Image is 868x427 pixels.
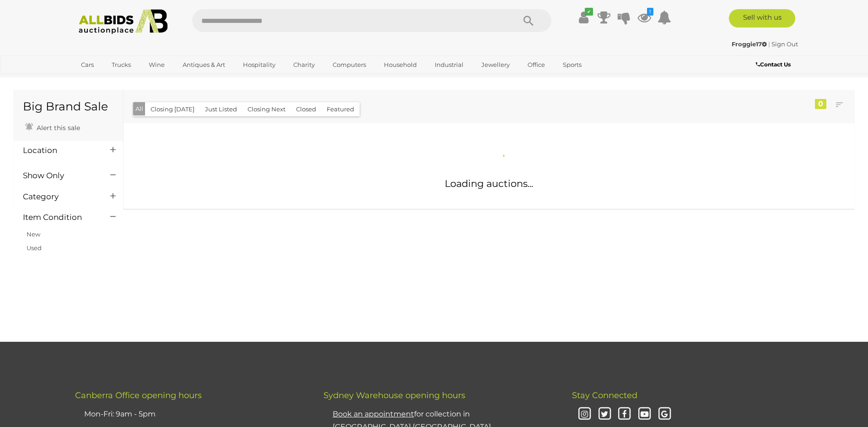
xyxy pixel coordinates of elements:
[177,57,231,72] a: Antiques & Art
[475,57,516,72] a: Jewellery
[585,8,593,16] i: ✔
[199,102,243,116] button: Just Listed
[82,405,301,423] li: Mon-Fri: 9am - 5pm
[23,146,97,155] h4: Location
[771,40,798,48] a: Sign Out
[429,57,469,72] a: Industrial
[597,406,613,422] i: Twitter
[756,61,791,68] b: Contact Us
[133,102,146,115] button: All
[647,8,653,16] i: 1
[616,406,632,422] i: Facebook
[732,40,767,48] strong: Froggie17
[506,9,551,32] button: Search
[237,57,281,72] a: Hospitality
[23,120,82,134] a: Alert this sale
[445,178,533,189] span: Loading auctions...
[637,9,651,26] a: 1
[732,40,768,48] a: Froggie17
[75,72,152,88] a: [GEOGRAPHIC_DATA]
[291,102,322,116] button: Closed
[756,60,793,70] a: Contact Us
[729,9,795,27] a: Sell with us
[27,230,40,238] a: New
[23,213,97,222] h4: Item Condition
[378,57,423,72] a: Household
[23,171,97,180] h4: Show Only
[75,57,100,72] a: Cars
[572,390,637,400] span: Stay Connected
[323,390,465,400] span: Sydney Warehouse opening hours
[577,406,593,422] i: Instagram
[145,102,200,116] button: Closing [DATE]
[34,124,80,132] span: Alert this sale
[522,57,551,72] a: Office
[242,102,291,116] button: Closing Next
[143,57,171,72] a: Wine
[557,57,588,72] a: Sports
[321,102,360,116] button: Featured
[768,40,770,48] span: |
[75,390,202,400] span: Canberra Office opening hours
[106,57,137,72] a: Trucks
[74,9,173,34] img: Allbids.com.au
[636,406,652,422] i: Youtube
[23,192,97,201] h4: Category
[27,244,42,252] a: Used
[287,57,321,72] a: Charity
[333,410,414,418] u: Book an appointment
[23,100,114,113] h1: Big Brand Sale
[327,57,372,72] a: Computers
[577,9,591,26] a: ✔
[657,406,673,422] i: Google
[815,99,826,109] div: 0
